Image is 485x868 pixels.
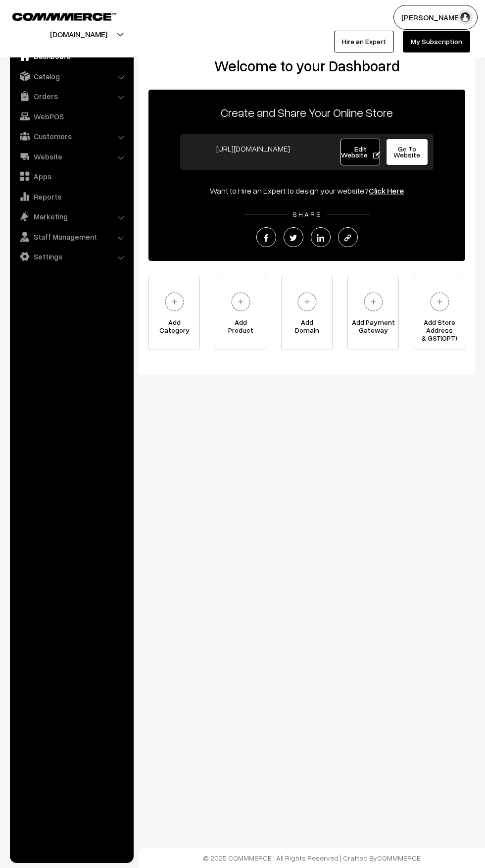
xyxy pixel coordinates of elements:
[12,87,130,105] a: Orders
[458,10,473,25] img: user
[15,22,142,47] button: [DOMAIN_NAME]
[148,276,200,350] a: AddCategory
[12,148,130,165] a: Website
[12,107,130,125] a: WebPOS
[288,210,327,218] span: SHARE
[281,276,333,350] a: AddDomain
[340,139,380,165] a: Edit Website
[426,288,453,315] img: plus.svg
[12,13,116,20] img: COMMMERCE
[215,318,266,338] span: Add Product
[148,103,465,121] p: Create and Share Your Online Store
[161,288,188,315] img: plus.svg
[12,188,130,205] a: Reports
[386,139,428,165] a: Go To Website
[341,145,380,159] span: Edit Website
[149,318,199,338] span: Add Category
[403,31,470,52] a: My Subscription
[227,288,254,315] img: plus.svg
[12,127,130,145] a: Customers
[12,207,130,225] a: Marketing
[148,57,465,75] h2: Welcome to your Dashboard
[377,854,421,862] a: COMMMERCE
[12,167,130,185] a: Apps
[348,318,398,338] span: Add Payment Gateway
[215,276,266,350] a: AddProduct
[148,185,465,197] div: Want to Hire an Expert to design your website?
[414,318,465,338] span: Add Store Address & GST(OPT)
[414,276,465,350] a: Add Store Address& GST(OPT)
[334,31,394,52] a: Hire an Expert
[12,67,130,85] a: Catalog
[282,318,332,338] span: Add Domain
[12,10,99,22] a: COMMMERCE
[12,248,130,265] a: Settings
[369,186,404,196] a: Click Here
[393,145,420,159] span: Go To Website
[12,228,130,246] a: Staff Management
[360,288,387,315] img: plus.svg
[139,848,485,868] footer: © 2025 COMMMERCE | All Rights Reserved | Crafted By
[293,288,321,315] img: plus.svg
[393,5,478,30] button: [PERSON_NAME]…
[347,276,399,350] a: Add PaymentGateway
